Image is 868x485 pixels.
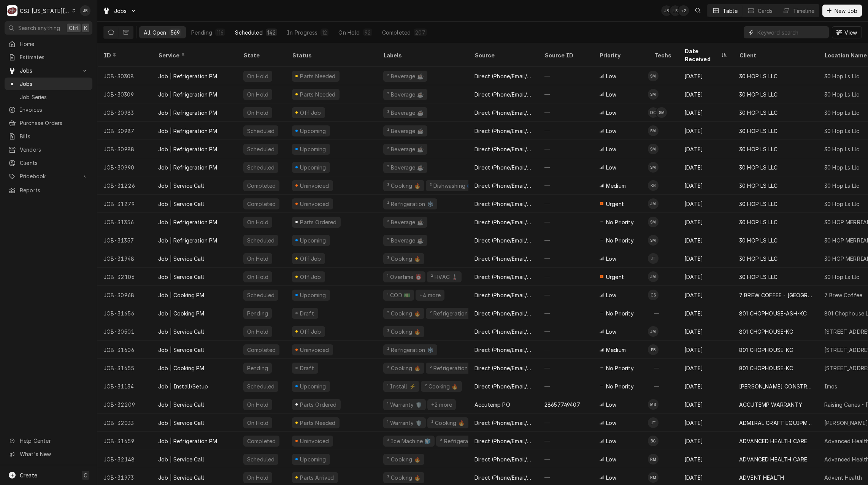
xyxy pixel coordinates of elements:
div: ² Dishwashing 🌀 [429,182,474,190]
span: No Priority [606,309,634,317]
span: Reports [20,186,89,194]
div: JOB-32106 [97,268,152,286]
div: Pending [246,309,269,317]
div: — [538,268,593,286]
div: Job | Service Call [158,200,204,208]
button: Search anythingCtrlK [5,21,92,35]
div: Sean Mckelvey's Avatar [648,162,659,173]
div: 801 CHOPHOUSE-KC [739,328,793,336]
div: Direct (Phone/Email/etc.) [474,127,532,135]
div: Scheduled [235,29,262,36]
div: JM [648,326,659,337]
div: Direct (Phone/Email/etc.) [474,200,532,208]
div: Direct (Phone/Email/etc.) [474,291,532,299]
span: Jobs [20,80,89,88]
div: On Hold [246,72,269,80]
div: 142 [267,29,276,36]
span: Low [606,255,616,263]
a: Estimates [5,51,92,63]
div: 7 BREW COFFEE - [GEOGRAPHIC_DATA] (1) [739,291,812,299]
span: Low [606,90,616,98]
div: Status [292,51,370,59]
div: In Progress [287,29,317,36]
span: Estimates [20,53,89,61]
div: Date Received [684,47,719,63]
div: On Hold [246,328,269,336]
div: [DATE] [678,231,733,249]
div: 30 HOP LS LLC [739,163,778,171]
div: Joshua Bennett's Avatar [80,5,90,16]
div: JOB-31656 [97,304,152,322]
div: Job | Service Call [158,328,204,336]
div: Christian Simmons's Avatar [648,290,659,300]
div: CSI Kansas City's Avatar [7,5,17,16]
div: JT [648,253,659,264]
div: SM [648,125,659,136]
div: Job | Service Call [158,346,204,354]
span: What's New [20,450,88,458]
div: [DATE] [678,67,733,85]
div: Job | Refrigeration PM [158,90,217,98]
div: 30 Hop Ls Llc [824,273,859,281]
div: 30 Hop Ls Llc [824,163,859,171]
div: Table [723,7,738,15]
div: — [648,359,678,377]
div: SM [648,144,659,154]
div: 569 [171,29,179,36]
div: Source ID [544,51,586,59]
div: — [538,213,593,231]
div: Upcoming [299,145,327,153]
div: 30 HOP LS LLC [739,236,778,244]
div: Sean Mckelvey's Avatar [648,144,659,154]
div: 30 HOP LS LLC [739,218,778,226]
a: Purchase Orders [5,117,92,129]
div: 12 [322,29,327,36]
div: Sean Mckelvey's Avatar [648,71,659,81]
a: Go to Jobs [100,5,140,17]
div: Lindy Springer's Avatar [670,5,681,16]
div: Draft [299,364,315,372]
div: Pending [246,364,269,372]
button: New Job [822,5,862,17]
div: 30 HOP LS LLC [739,273,778,281]
span: Low [606,72,616,80]
span: Urgent [606,200,624,208]
a: Home [5,38,92,50]
div: [DATE] [678,341,733,359]
div: — [538,67,593,85]
div: ² Refrigeration ❄️ [429,364,477,372]
div: — [648,304,678,322]
div: Upcoming [299,236,327,244]
div: JOB-30990 [97,158,152,176]
div: Damon Cantu's Avatar [648,107,659,118]
div: On Hold [246,90,269,98]
span: Low [606,291,616,299]
div: ² Cooking 🔥 [386,255,421,263]
div: [DATE] [678,322,733,341]
div: Job | Service Call [158,273,204,281]
div: JOB-30987 [97,122,152,140]
span: View [843,29,858,36]
div: JB [661,5,672,16]
div: Direct (Phone/Email/etc.) [474,236,532,244]
div: ² Refrigeration ❄️ [429,309,477,317]
div: — [538,286,593,304]
div: ID [103,51,144,59]
span: Low [606,145,616,153]
div: — [538,359,593,377]
div: ¹ Overtime ⏰ [386,273,422,281]
div: Job | Cooking PM [158,364,205,372]
div: — [538,249,593,268]
div: Cards [758,7,773,15]
div: Pending [191,29,212,36]
div: 30 HOP LS LLC [739,255,778,263]
div: [DATE] [678,140,733,158]
div: Joshua Marshall's Avatar [648,326,659,337]
a: Go to What's New [5,448,92,460]
div: JOB-31357 [97,231,152,249]
div: 30 HOP LS LLC [739,109,778,117]
span: Low [606,127,616,135]
span: Create [20,472,37,479]
div: CS [648,290,659,300]
div: 801 CHOPHOUSE-ASH-KC [739,309,807,317]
